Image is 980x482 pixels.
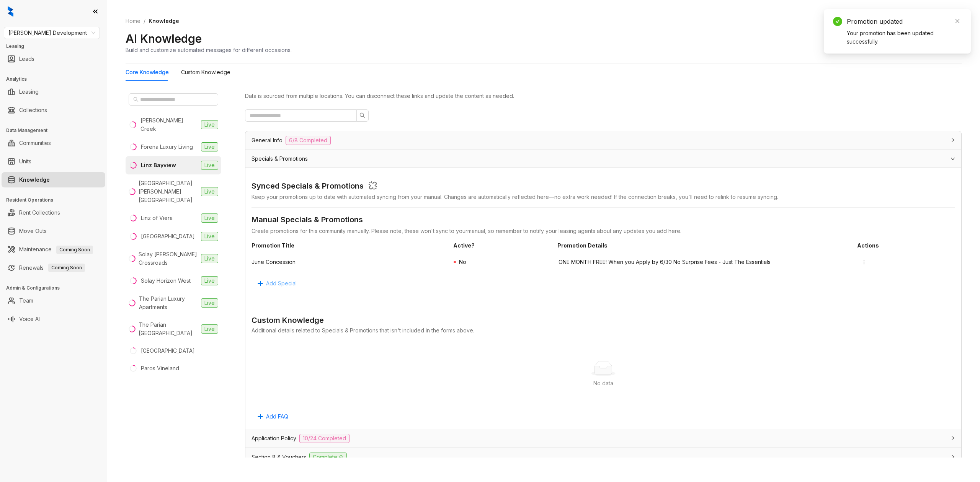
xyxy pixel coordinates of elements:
div: Additional details related to Specials & Promotions that isn't included in the forms above. [252,326,955,335]
span: Live [201,213,218,223]
div: Solay [PERSON_NAME] Crossroads [139,250,198,267]
div: Data is sourced from multiple locations. You can disconnect these links and update the content as... [245,92,962,100]
a: Knowledge [19,172,50,187]
span: Live [201,142,218,151]
div: [GEOGRAPHIC_DATA] [141,347,195,355]
div: Solay Horizon West [141,277,191,285]
span: Section 8 & Vouchers [252,453,306,461]
span: ONE MONTH FREE! When you Apply by 6/30 No Surprise Fees - Just The Essentials [559,258,850,266]
div: [PERSON_NAME] Creek [140,116,198,133]
div: Custom Knowledge [181,68,230,77]
span: collapsed [951,454,955,459]
h3: Resident Operations [6,197,107,204]
span: Add Special [266,279,297,288]
div: Application Policy10/24 Completed [245,429,961,448]
span: General Info [252,136,283,145]
span: Live [201,298,218,308]
li: Communities [2,135,105,151]
div: [GEOGRAPHIC_DATA] [141,232,195,241]
span: Live [201,161,218,170]
li: Move Outs [2,223,105,239]
a: Home [124,17,142,25]
img: logo [8,6,13,17]
span: more [861,259,867,265]
a: Leads [19,51,34,67]
button: Add FAQ [252,410,294,423]
span: 10/24 Completed [299,434,350,443]
h3: Admin & Configurations [6,285,107,291]
a: Team [19,293,33,308]
span: Live [201,187,218,196]
span: Specials & Promotions [252,155,308,163]
li: Voice AI [2,311,105,327]
h2: AI Knowledge [126,31,202,46]
div: The Parian Luxury Apartments [139,295,198,311]
div: Section 8 & VouchersComplete [245,448,961,466]
span: Live [201,120,218,129]
li: Leasing [2,84,105,99]
div: Manual Specials & Promotions [252,214,955,226]
span: Live [201,232,218,241]
span: June Concession [252,258,446,266]
span: Live [201,254,218,263]
span: expanded [951,156,955,161]
span: collapsed [951,436,955,440]
h3: Analytics [6,76,107,83]
li: / [144,17,145,25]
span: search [359,112,366,119]
span: close [955,18,960,24]
span: Coming Soon [48,264,85,272]
span: check-circle [833,17,842,26]
span: No [459,259,466,265]
div: Your promotion has been updated successfully. [847,29,962,46]
a: Close [953,17,962,25]
div: Promotion updated [847,17,962,26]
li: Renewals [2,260,105,275]
div: General Info6/8 Completed [245,131,961,150]
div: Core Knowledge [126,68,169,77]
span: Add FAQ [266,412,288,421]
div: No data [261,379,946,388]
li: Rent Collections [2,205,105,220]
div: Keep your promotions up to date with automated syncing from your manual . Changes are automatical... [252,193,955,201]
div: Create promotions for this community manually. Please note, these won't sync to your manual , so ... [252,227,955,235]
a: Leasing [19,84,39,99]
a: Rent Collections [19,205,60,220]
h3: Data Management [6,127,107,134]
div: Linz of Viera [141,214,173,222]
li: Leads [2,51,105,67]
a: Move Outs [19,223,47,239]
span: Live [201,276,218,285]
span: Davis Development [8,27,95,39]
div: Custom Knowledge [252,314,955,326]
span: Live [201,324,218,334]
span: Promotion Title [252,241,447,250]
div: Paros Vineland [141,364,179,373]
span: 6/8 Completed [286,136,331,145]
div: Synced Specials & Promotions [252,180,364,193]
h3: Leasing [6,43,107,50]
span: Knowledge [149,18,179,24]
div: The Parian [GEOGRAPHIC_DATA] [139,321,198,337]
span: search [133,97,139,102]
li: Collections [2,103,105,118]
a: Voice AI [19,311,40,327]
span: Active? [453,241,551,250]
li: Team [2,293,105,308]
button: Add Special [252,277,303,290]
span: Complete [309,453,347,462]
div: Build and customize automated messages for different occasions. [126,46,292,54]
span: Application Policy [252,434,296,443]
div: Specials & Promotions [245,150,961,168]
li: Knowledge [2,172,105,187]
div: Forena Luxury Living [141,143,193,151]
a: Communities [19,135,51,151]
span: collapsed [951,138,955,142]
div: Linz Bayview [141,161,176,169]
span: Actions [857,241,955,250]
li: Units [2,154,105,169]
div: [GEOGRAPHIC_DATA][PERSON_NAME][GEOGRAPHIC_DATA] [139,179,198,204]
a: Units [19,154,31,169]
a: Collections [19,103,47,118]
span: Promotion Details [557,241,851,250]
